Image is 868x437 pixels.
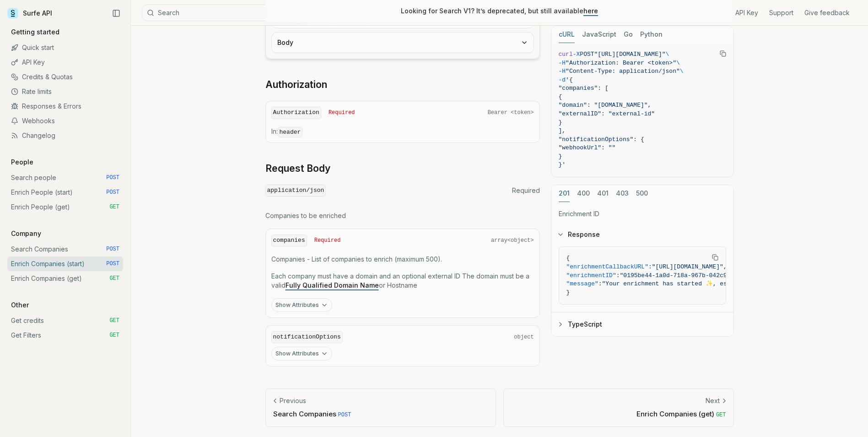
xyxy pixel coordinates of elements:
[559,51,573,58] span: curl
[577,185,590,202] button: 400
[329,109,355,116] span: Required
[616,272,620,279] span: :
[7,70,123,84] a: Credits & Quotas
[271,347,332,361] button: Show Attributes
[620,272,755,279] span: "0195be44-1a0d-718a-967b-042c9d17ffd7"
[723,8,758,17] a: Get API Key
[7,271,123,286] a: Enrich Companies (get) GET
[488,109,534,116] span: Bearer <token>
[265,388,496,426] a: PreviousSearch Companies POST
[559,76,566,83] span: -d
[636,185,648,202] button: 500
[559,185,570,202] button: 201
[286,281,379,289] a: Fully Qualified Domain Name
[7,170,123,185] a: Search people POST
[582,26,616,43] button: JavaScript
[624,26,633,43] button: Go
[7,257,123,271] a: Enrich Companies (start) POST
[7,55,123,70] a: API Key
[559,209,726,218] p: Enrichment ID
[271,127,534,137] p: In:
[109,317,119,324] span: GET
[106,189,119,196] span: POST
[401,6,598,16] p: Looking for Search V1? It’s deprecated, but still available
[106,174,119,181] span: POST
[616,185,629,202] button: 403
[551,246,733,312] div: Response
[559,60,566,66] span: -H
[648,263,652,270] span: :
[566,60,676,66] span: "Authorization: Bearer <token>"
[559,110,655,117] span: "externalID": "external-id"
[7,313,123,328] a: Get credits GET
[7,200,123,214] a: Enrich People (get) GET
[566,280,598,287] span: "message"
[716,47,730,60] button: Copy Text
[511,409,726,419] p: Enrich Companies (get)
[551,223,733,246] button: Response
[338,412,351,418] span: POST
[804,8,850,17] a: Give feedback
[640,26,663,43] button: Python
[272,33,534,53] button: Body
[559,161,566,168] span: }'
[566,272,616,279] span: "enrichmentID"
[559,127,566,134] span: ],
[271,235,307,247] code: companies
[566,289,570,296] span: }
[7,158,37,167] p: People
[602,280,816,287] span: "Your enrichment has started ✨, estimated time: 2 seconds."
[7,229,45,238] p: Company
[271,107,321,119] code: Authorization
[106,260,119,268] span: POST
[7,185,123,200] a: Enrich People (start) POST
[514,333,534,341] span: object
[273,409,488,419] p: Search Companies
[271,331,343,344] code: notificationOptions
[559,93,562,100] span: {
[271,272,534,290] p: Each company must have a domain and an optional external ID The domain must be a valid or Hostname
[109,6,123,20] button: Collapse Sidebar
[271,255,534,264] p: Companies - List of companies to enrich (maximum 500).
[280,396,306,405] p: Previous
[559,26,575,43] button: cURL
[7,99,123,114] a: Responses & Errors
[7,128,123,143] a: Changelog
[109,203,119,211] span: GET
[503,388,734,426] a: NextEnrich Companies (get) GET
[706,396,720,405] p: Next
[566,263,648,270] span: "enrichmentCallbackURL"
[573,51,580,58] span: -X
[7,242,123,257] a: Search Companies POST
[491,237,534,244] span: array<object>
[716,412,726,418] span: GET
[142,5,371,21] button: SearchCtrlK
[7,27,63,37] p: Getting started
[598,280,602,287] span: :
[278,127,303,137] code: header
[708,251,722,264] button: Copy Text
[271,298,332,312] button: Show Attributes
[559,144,616,151] span: "webhookUrl": ""
[680,68,684,75] span: \
[566,76,573,83] span: '{
[559,102,652,109] span: "domain": "[DOMAIN_NAME]",
[559,136,644,143] span: "notificationOptions": {
[7,328,123,343] a: Get Filters GET
[583,7,598,15] a: here
[109,332,119,339] span: GET
[559,153,562,160] span: }
[566,68,680,75] span: "Content-Type: application/json"
[723,263,727,270] span: ,
[7,300,32,310] p: Other
[7,114,123,128] a: Webhooks
[7,84,123,99] a: Rate limits
[265,185,326,197] code: application/json
[551,312,733,336] button: TypeScript
[7,40,123,55] a: Quick start
[594,51,666,58] span: "[URL][DOMAIN_NAME]"
[597,185,609,202] button: 401
[652,263,723,270] span: "[URL][DOMAIN_NAME]"
[512,186,540,195] span: Required
[109,275,119,282] span: GET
